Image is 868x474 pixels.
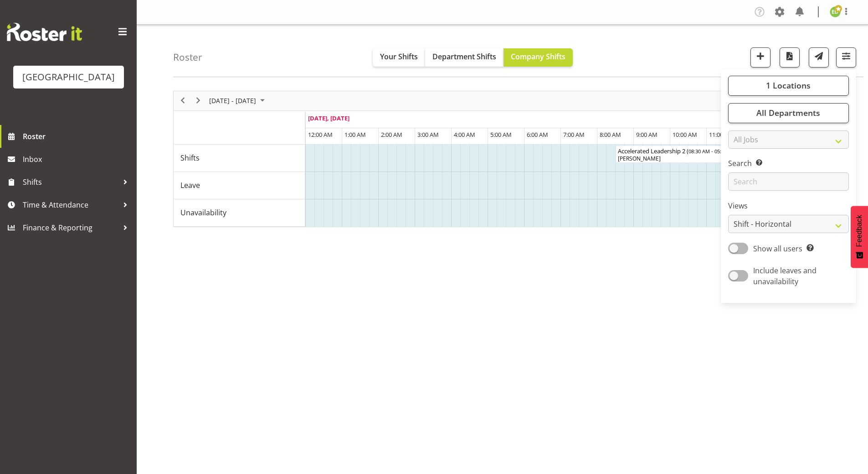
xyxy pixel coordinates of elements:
[425,48,503,67] button: Department Shifts
[23,198,118,212] span: Time & Attendance
[636,130,657,139] span: 9:00 AM
[503,48,573,67] button: Company Shifts
[175,91,190,110] div: previous period
[728,158,849,169] label: Search
[511,52,565,62] span: Company Shifts
[373,48,425,67] button: Your Shifts
[753,244,802,254] span: Show all users
[192,95,205,106] button: Next
[728,103,849,123] button: All Departments
[728,76,849,96] button: 1 Locations
[490,130,512,139] span: 5:00 AM
[750,47,770,68] button: Add a new shift
[308,114,349,122] span: [DATE], [DATE]
[344,130,366,139] span: 1:00 AM
[7,23,82,41] img: Rosterit website logo
[23,221,118,234] span: Finance & Reporting
[600,130,621,139] span: 8:00 AM
[22,70,115,84] div: [GEOGRAPHIC_DATA]
[688,147,736,155] span: 08:30 AM - 05:00 PM
[180,207,226,218] span: Unavailability
[23,152,132,166] span: Inbox
[23,175,118,189] span: Shifts
[23,130,132,143] span: Roster
[728,172,849,191] input: Search
[177,95,189,106] button: Previous
[851,206,868,268] button: Feedback - Show survey
[208,95,269,106] button: August 2025
[174,145,305,172] td: Shifts resource
[563,130,585,139] span: 7:00 AM
[173,91,832,227] div: Timeline Week of August 21, 2025
[780,47,800,68] button: Download a PDF of the roster according to the set date range.
[381,130,402,139] span: 2:00 AM
[809,47,829,68] button: Send a list of all shifts for the selected filtered period to all rostered employees.
[432,52,496,62] span: Department Shifts
[173,52,202,63] h4: Roster
[673,130,697,139] span: 10:00 AM
[830,6,841,17] img: emma-dowman11789.jpg
[836,47,856,68] button: Filter Shifts
[174,172,305,199] td: Leave resource
[180,152,200,163] span: Shifts
[190,91,206,110] div: next period
[527,130,548,139] span: 6:00 AM
[208,95,257,106] span: [DATE] - [DATE]
[308,130,333,139] span: 12:00 AM
[753,266,817,286] span: Include leaves and unavailability
[417,130,439,139] span: 3:00 AM
[174,199,305,227] td: Unavailability resource
[380,52,418,62] span: Your Shifts
[766,80,811,91] span: 1 Locations
[855,215,863,247] span: Feedback
[454,130,475,139] span: 4:00 AM
[180,180,200,191] span: Leave
[756,107,820,118] span: All Departments
[206,91,270,110] div: August 18 - 24, 2025
[709,130,734,139] span: 11:00 AM
[728,200,849,211] label: Views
